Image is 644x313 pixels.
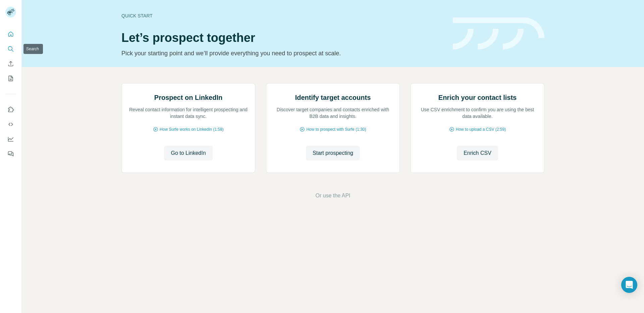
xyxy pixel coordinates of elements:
[621,277,637,293] div: Open Intercom Messenger
[5,58,16,70] button: Enrich CSV
[5,148,16,160] button: Feedback
[457,146,498,161] button: Enrich CSV
[418,106,537,120] p: Use CSV enrichment to confirm you are using the best data available.
[5,28,16,40] button: Quick start
[5,133,16,145] button: Dashboard
[306,146,360,161] button: Start prospecting
[121,49,445,58] p: Pick your starting point and we’ll provide everything you need to prospect at scale.
[5,43,16,55] button: Search
[453,17,544,50] img: banner
[171,149,206,157] span: Go to LinkedIn
[164,146,212,161] button: Go to LinkedIn
[273,106,393,120] p: Discover target companies and contacts enriched with B2B data and insights.
[438,93,517,102] h2: Enrich your contact lists
[456,126,506,132] span: How to upload a CSV (2:59)
[313,149,353,157] span: Start prospecting
[315,192,350,200] button: Or use the API
[121,31,445,45] h1: Let’s prospect together
[306,126,366,132] span: How to prospect with Surfe (1:30)
[295,93,371,102] h2: Identify target accounts
[5,104,16,116] button: Use Surfe on LinkedIn
[128,106,248,120] p: Reveal contact information for intelligent prospecting and instant data sync.
[464,149,491,157] span: Enrich CSV
[121,12,445,19] div: Quick start
[5,118,16,130] button: Use Surfe API
[160,126,224,132] span: How Surfe works on LinkedIn (1:58)
[5,72,16,84] button: My lists
[154,93,222,102] h2: Prospect on LinkedIn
